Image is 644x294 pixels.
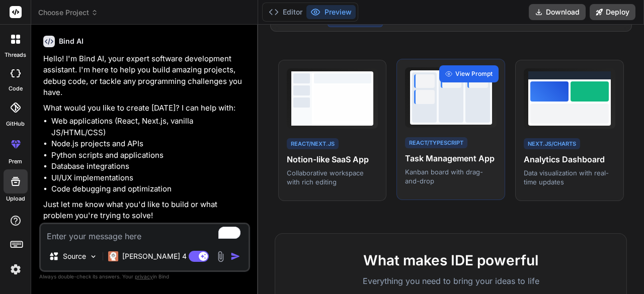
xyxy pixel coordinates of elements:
li: Node.js projects and APIs [51,138,248,150]
h4: Analytics Dashboard [524,153,615,165]
button: Download [529,4,586,20]
button: Preview [306,5,356,19]
p: Collaborative workspace with rich editing [287,168,378,186]
textarea: To enrich screen reader interactions, please activate Accessibility in Grammarly extension settings [41,224,249,242]
li: Web applications (React, Next.js, vanilla JS/HTML/CSS) [51,116,248,138]
p: What would you like to create [DATE]? I can help with: [43,103,248,114]
p: [PERSON_NAME] 4 S.. [122,251,197,261]
p: Just let me know what you'd like to build or what problem you're trying to solve! [43,199,248,222]
li: Python scripts and applications [51,150,248,161]
label: Upload [6,194,25,203]
p: Kanban board with drag-and-drop [405,167,497,185]
div: Next.js/Charts [524,138,580,150]
img: settings [7,261,24,278]
span: Choose Project [38,8,98,18]
li: Database integrations [51,161,248,172]
li: UI/UX implementations [51,172,248,184]
img: Pick Models [89,252,98,261]
li: Code debugging and optimization [51,183,248,195]
div: React/Next.js [287,138,339,150]
h4: Notion-like SaaS App [287,153,378,165]
img: icon [230,251,240,261]
label: GitHub [6,120,25,128]
h6: Bind AI [59,36,84,46]
span: privacy [135,273,153,279]
button: Deploy [590,4,635,20]
h2: What makes IDE powerful [291,250,610,271]
span: View Prompt [337,68,374,77]
span: View Prompt [574,68,611,77]
div: React/TypeScript [405,137,467,149]
label: threads [5,51,26,59]
p: Hello! I'm Bind AI, your expert software development assistant. I'm here to help you build amazin... [43,53,248,99]
img: Claude 4 Sonnet [108,251,118,261]
p: Everything you need to bring your ideas to life [291,275,610,287]
label: code [9,84,23,93]
span: View Prompt [455,69,493,78]
p: Always double-check its answers. Your in Bind [39,272,250,281]
p: Source [63,251,86,261]
button: Editor [265,5,306,19]
img: attachment [215,251,226,262]
h4: Task Management App [405,152,497,164]
p: Data visualization with real-time updates [524,168,615,186]
label: prem [9,157,22,166]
